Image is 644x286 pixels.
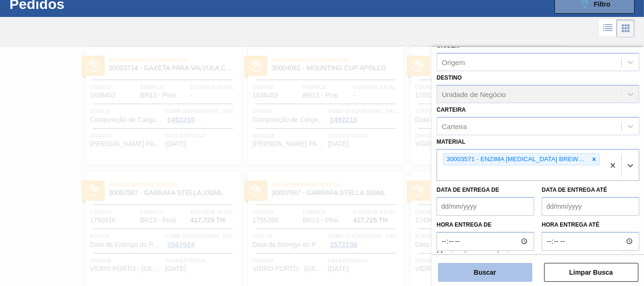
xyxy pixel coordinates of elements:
[617,19,635,37] div: Visão em Cards
[542,218,639,232] label: Hora entrega até
[594,0,611,8] span: Filtro
[442,122,467,130] div: Carteira
[442,58,465,66] div: Origem
[404,47,566,164] a: statusAguardando Descarga30007587 - GARRAFA STELLA 330MLCódigo1755278FábricaBR13 - PiraíEstoque a...
[437,187,499,193] label: Data de Entrega de
[437,74,462,81] label: Destino
[78,47,241,164] a: statusAguardando Faturamento30003714 - GAXETA PARA VALVULA COSTERCódigo1638452FábricaBR13 - Piraí...
[444,154,589,165] div: 30003571 - ENZIMA [MEDICAL_DATA] BREWERS CLAREX
[437,251,518,262] label: Mostrar itens pendentes
[437,218,534,232] label: Hora entrega de
[241,47,404,164] a: statusAguardando Faturamento30004061 - MOUNTING CUP APOLLOCódigo1638453FábricaBR13 - PiraíEstoque...
[437,106,466,113] label: Carteira
[599,19,617,37] div: Visão em Lista
[437,197,534,216] input: dd/mm/yyyy
[542,187,607,193] label: Data de Entrega até
[437,139,465,145] label: Material
[542,197,639,216] input: dd/mm/yyyy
